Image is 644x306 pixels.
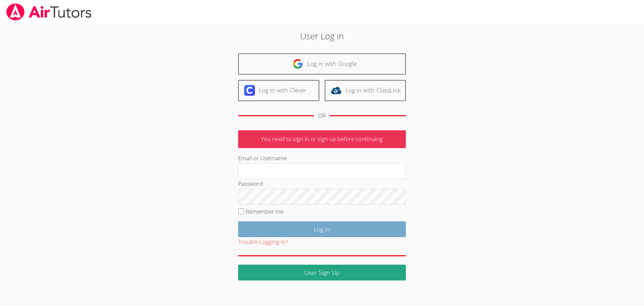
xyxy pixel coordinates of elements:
[238,154,287,162] label: Email or Username
[292,58,303,69] img: google-logo-50288ca7cdecda66e5e0955fdab243c47b7ad437acaf1139b6f446037453330a.svg
[238,53,406,75] a: Log in with Google
[238,180,263,187] label: Password
[331,85,341,96] img: classlink-logo-d6bb404cc1216ec64c9a2012d9dc4662098be43eaf13dc465df04b49fa7ab582.svg
[238,130,406,148] p: You need to sign in or sign up before continuing
[238,265,406,280] a: User Sign Up
[325,80,406,101] a: Log in with ClassLink
[238,237,288,247] button: Trouble Logging In?
[6,3,92,20] img: airtutors_banner-c4298cdbf04f3fff15de1276eac7730deb9818008684d7c2e4769d2f7ddbe033.png
[148,30,496,42] h2: User Log in
[244,85,255,96] img: clever-logo-6eab21bc6e7a338710f1a6ff85c0baf02591cd810cc4098c63d3a4b26e2feb20.svg
[318,111,326,121] div: OR
[246,208,283,215] label: Remember me
[238,80,319,101] a: Log in with Clever
[238,221,406,237] input: Log in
